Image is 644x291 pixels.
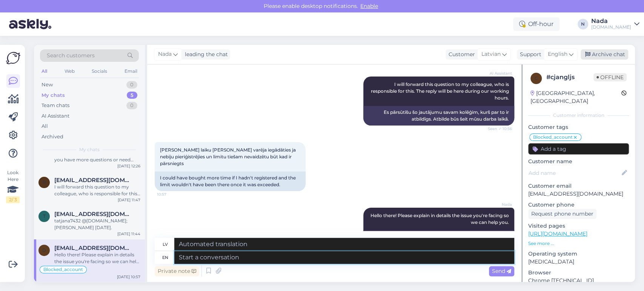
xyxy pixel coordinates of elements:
div: [DATE] 11:47 [118,197,140,203]
span: Dulkis8@inbox.lv [54,245,133,251]
span: Nada [158,50,172,58]
div: AI Assistant [41,112,69,120]
span: Offline [593,73,627,81]
span: Blocked_account [43,267,83,272]
span: Search customers [47,52,95,60]
div: Nada [591,18,631,24]
p: [MEDICAL_DATA] [528,258,629,266]
span: Nada [484,202,512,207]
div: lv [163,238,168,251]
div: Customer information [528,112,629,119]
p: Operating system [528,250,629,258]
span: c [535,75,538,81]
div: Archive chat [581,49,628,60]
span: 10:57 [157,191,185,197]
div: I will forward this question to my colleague, who is responsible for this. The reply will be here... [54,184,140,197]
div: 0 [126,102,137,109]
span: r [43,179,46,185]
div: Archived [41,133,63,141]
span: t [43,213,46,219]
input: Add name [529,169,620,177]
div: Customer [446,51,475,58]
div: Look Here [6,169,20,203]
p: Customer phone [528,201,629,209]
span: I will forward this question to my colleague, who is responsible for this. The reply will be here... [371,81,510,101]
p: Customer tags [528,123,629,131]
span: Seen ✓ 10:56 [484,126,512,132]
p: Customer email [528,182,629,190]
p: Chrome [TECHNICAL_ID] [528,277,629,285]
div: # cjangljs [546,73,593,82]
div: tatjana7432 @[DOMAIN_NAME]; [PERSON_NAME] [DATE]. [54,217,140,231]
span: Enable [358,3,380,9]
a: Nada[DOMAIN_NAME] [591,18,639,30]
p: See more ... [528,240,629,247]
div: Sveiki! Lūdzu, detalizēti aprakstiet problēmu, ar kuru saskaraties, lai mēs varētu jums palīdzēt. [363,230,514,250]
div: [DATE] 12:26 [117,163,140,169]
span: raybogizzz@gmail.com [54,177,133,184]
span: [PERSON_NAME] laiku [PERSON_NAME] varēja iegādāties ja nebiju pieriģistrējies un limitu tiešam ne... [160,147,297,166]
span: tatjana7432@inbox.lv [54,211,133,217]
div: [GEOGRAPHIC_DATA], [GEOGRAPHIC_DATA] [530,89,621,105]
span: English [548,50,567,58]
div: [DATE] 10:57 [117,274,140,280]
div: Es pārsūtīšu šo jautājumu savam kolēģim, kurš par to ir atbildīgs. Atbilde būs šeit mūsu darba la... [363,106,514,126]
div: leading the chat [182,51,228,58]
div: 0 [126,81,137,89]
img: Askly Logo [6,51,20,65]
div: Private note [155,266,199,276]
div: 5 [127,92,137,99]
div: [DOMAIN_NAME] [591,24,631,30]
div: Team chats [41,102,69,109]
span: AI Assistant [484,70,512,76]
div: Email [123,66,139,76]
div: 2 / 3 [6,196,20,203]
span: Blocked_account [533,135,573,139]
div: Web [63,66,76,76]
div: [DATE] 11:44 [117,231,140,237]
a: [URL][DOMAIN_NAME] [528,230,587,237]
p: Customer name [528,158,629,165]
div: N [578,19,588,29]
div: Off-hour [513,17,559,31]
div: My chats [41,92,65,99]
span: D [42,247,46,253]
div: New [41,81,53,89]
div: I could have bought more time if I hadn't registered and the limit wouldn't have been there once ... [155,172,306,191]
input: Add a tag [528,143,629,155]
div: en [162,251,168,264]
div: Socials [90,66,109,76]
div: Hello there! Please explain in details the issue you're facing so we can help you. [54,251,140,265]
span: Latvian [481,50,501,58]
p: Browser [528,269,629,277]
span: Hello there! Please explain in details the issue you're facing so we can help you. [370,213,510,225]
div: All [40,66,49,76]
span: My chats [79,146,100,153]
p: [EMAIL_ADDRESS][DOMAIN_NAME] [528,190,629,198]
div: Request phone number [528,209,596,219]
div: All [41,123,48,130]
div: Support [517,51,541,58]
p: Visited pages [528,222,629,230]
span: Send [492,268,511,274]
